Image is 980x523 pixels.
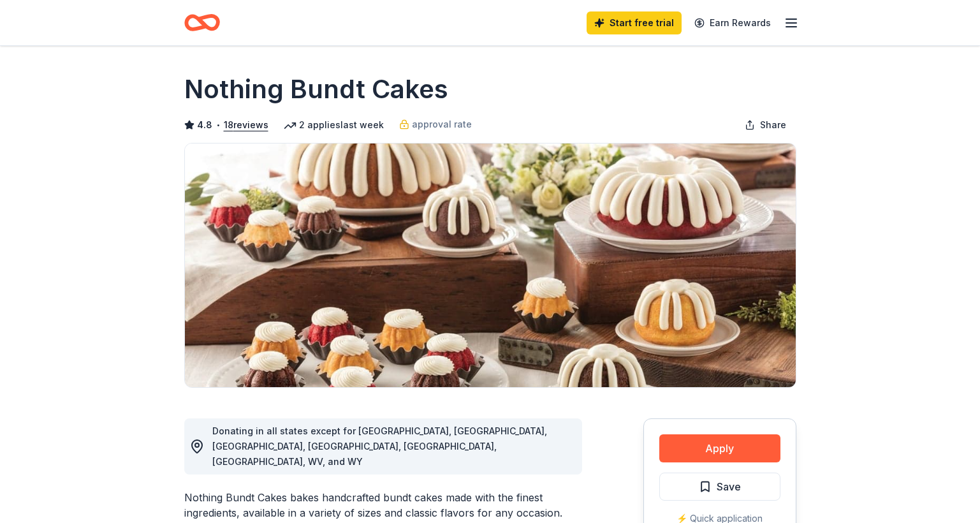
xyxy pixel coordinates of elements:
[197,117,212,133] span: 4.8
[216,120,220,130] span: •
[687,11,779,34] a: Earn Rewards
[587,11,682,34] a: Start free trial
[399,117,472,132] a: approval rate
[212,425,547,467] span: Donating in all states except for [GEOGRAPHIC_DATA], [GEOGRAPHIC_DATA], [GEOGRAPHIC_DATA], [GEOGR...
[284,117,384,133] div: 2 applies last week
[659,473,780,501] button: Save
[735,112,796,138] button: Share
[184,8,220,38] a: Home
[412,117,472,132] span: approval rate
[717,478,741,495] span: Save
[184,71,448,107] h1: Nothing Bundt Cakes
[185,144,796,387] img: Image for Nothing Bundt Cakes
[760,117,786,133] span: Share
[659,434,780,462] button: Apply
[224,117,268,133] button: 18reviews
